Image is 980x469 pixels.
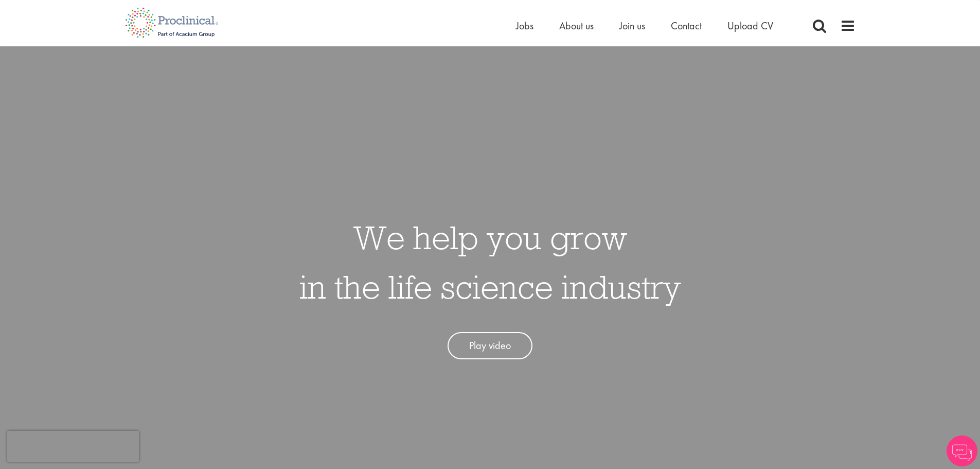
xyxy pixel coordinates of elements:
a: Play video [448,332,532,359]
a: Contact [671,19,702,32]
h1: We help you grow in the life science industry [299,213,681,311]
a: Join us [619,19,645,32]
img: Chatbot [947,436,977,466]
a: About us [559,19,594,32]
a: Upload CV [727,19,773,32]
a: Jobs [516,19,533,32]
